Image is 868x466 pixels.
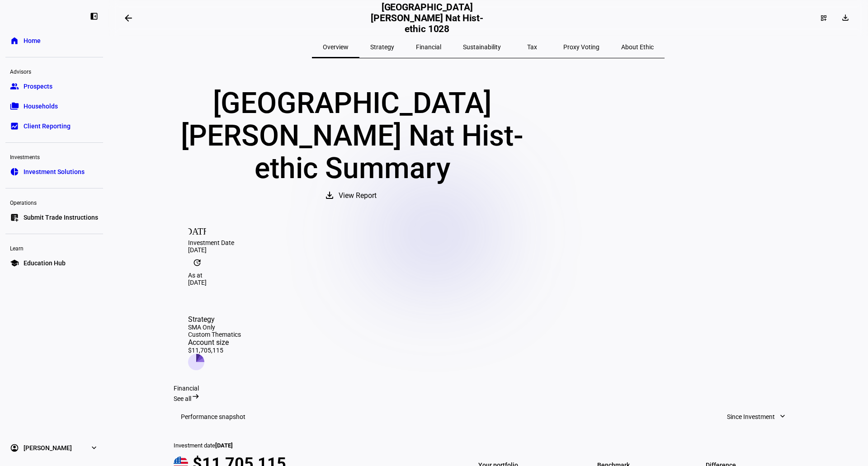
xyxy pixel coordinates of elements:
[10,122,19,131] eth-mat-symbol: bid_landscape
[621,44,654,50] span: About Ethic
[527,44,537,50] span: Tax
[323,44,349,50] span: Overview
[727,408,775,426] span: Since Investment
[188,272,788,279] div: As at
[215,442,233,449] span: [DATE]
[5,65,103,77] div: Advisors
[24,259,66,268] span: Education Hub
[324,190,335,201] mat-icon: download
[5,97,103,115] a: folder_copyHouseholds
[188,246,788,254] div: [DATE]
[10,443,19,452] eth-mat-symbol: account_circle
[24,82,52,91] span: Prospects
[90,443,99,452] eth-mat-symbol: expand_more
[24,443,72,452] span: [PERSON_NAME]
[5,117,103,135] a: bid_landscapeClient Reporting
[10,259,19,268] eth-mat-symbol: school
[188,315,241,324] div: Strategy
[174,395,191,402] span: See all
[181,413,245,420] h3: Performance snapshot
[463,44,501,50] span: Sustainability
[778,412,787,421] mat-icon: expand_more
[365,2,489,34] h2: [GEOGRAPHIC_DATA][PERSON_NAME] Nat Hist-ethic 1028
[174,442,453,449] div: Investment date
[188,239,788,246] div: Investment Date
[10,82,19,91] eth-mat-symbol: group
[5,163,103,181] a: pie_chartInvestment Solutions
[563,44,599,50] span: Proxy Voting
[841,13,850,22] mat-icon: download
[188,331,241,338] div: Custom Thematics
[188,221,206,239] mat-icon: [DATE]
[123,13,134,24] mat-icon: arrow_backwards
[10,36,19,45] eth-mat-symbol: home
[5,32,103,50] a: homeHome
[315,185,389,207] button: View Report
[24,122,71,131] span: Client Reporting
[370,44,394,50] span: Strategy
[24,167,85,176] span: Investment Solutions
[24,102,58,111] span: Households
[339,185,377,207] span: View Report
[191,392,200,401] mat-icon: arrow_right_alt
[416,44,441,50] span: Financial
[5,241,103,254] div: Learn
[90,12,99,21] eth-mat-symbol: left_panel_close
[174,385,803,392] div: Financial
[174,87,531,185] div: [GEOGRAPHIC_DATA][PERSON_NAME] Nat Hist-ethic Summary
[188,338,241,347] div: Account size
[24,213,98,222] span: Submit Trade Instructions
[188,279,788,286] div: [DATE]
[24,36,41,45] span: Home
[5,77,103,95] a: groupProspects
[188,324,241,331] div: SMA Only
[188,347,241,354] div: $11,705,115
[820,14,827,22] mat-icon: dashboard_customize
[10,213,19,222] eth-mat-symbol: list_alt_add
[10,102,19,111] eth-mat-symbol: folder_copy
[5,150,103,163] div: Investments
[188,254,206,272] mat-icon: update
[718,408,796,426] button: Since Investment
[10,167,19,176] eth-mat-symbol: pie_chart
[5,196,103,208] div: Operations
